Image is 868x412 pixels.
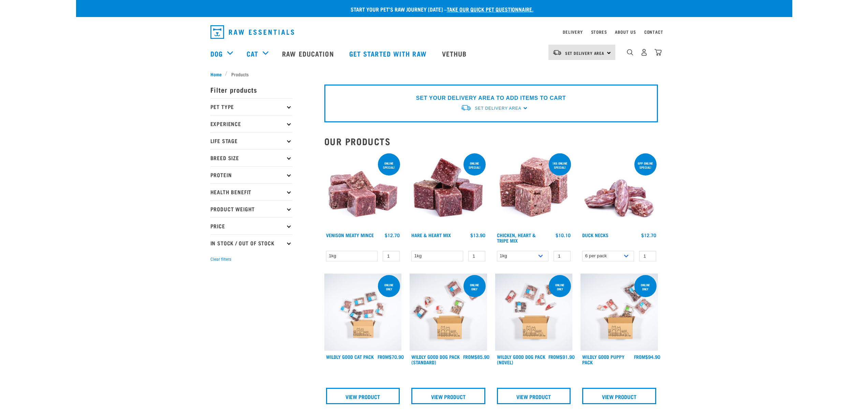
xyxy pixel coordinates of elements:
img: Dog Novel 0 2sec [495,274,573,351]
div: $85.90 [463,354,489,360]
div: ONLINE SPECIAL! [378,158,400,172]
img: home-icon@2x.png [654,49,662,56]
a: Stores [591,31,607,33]
div: Online Only [464,280,486,294]
a: Wildly Good Cat Pack [326,355,374,358]
div: $12.70 [641,232,656,238]
p: Start your pet’s raw journey [DATE] – [81,5,797,13]
input: 1 [383,251,400,261]
img: 1117 Venison Meat Mince 01 [324,152,402,229]
a: take our quick pet questionnaire. [447,7,533,11]
a: Wildly Good Dog Pack (Novel) [497,355,545,363]
a: Cat [247,48,258,59]
a: View Product [326,388,400,404]
p: Product Weight [210,200,292,217]
div: $13.90 [470,232,485,238]
a: Wildly Good Dog Pack (Standard) [411,355,460,363]
div: Online Only [549,280,571,294]
a: Venison Meaty Mince [326,234,374,236]
span: FROM [634,355,645,358]
span: FROM [463,355,474,358]
span: Set Delivery Area [565,52,605,54]
div: $94.90 [634,354,660,360]
p: Life Stage [210,132,292,149]
input: 1 [639,251,656,261]
div: ONLINE ONLY [378,280,400,294]
a: Contact [644,31,663,33]
div: $70.90 [378,354,404,360]
a: Vethub [435,40,475,67]
p: Breed Size [210,149,292,166]
img: van-moving.png [553,49,562,56]
input: 1 [468,251,485,261]
a: Raw Education [275,40,342,67]
p: Filter products [210,81,292,98]
img: Puppy 0 2sec [580,274,658,351]
div: ONLINE SPECIAL! [464,158,486,172]
img: user.png [641,49,648,56]
a: Wildly Good Puppy Pack [582,355,624,363]
span: FROM [548,355,560,358]
p: Experience [210,115,292,132]
a: Dog [210,48,223,59]
p: Protein [210,166,292,183]
a: About Us [615,31,636,33]
h2: Our Products [324,136,658,147]
a: View Product [497,388,571,404]
img: 1062 Chicken Heart Tripe Mix 01 [495,152,573,229]
a: Get started with Raw [342,40,435,67]
a: View Product [411,388,485,404]
img: Cat 0 2sec [324,274,402,351]
div: 1kg online special! [549,158,571,172]
nav: dropdown navigation [76,40,792,67]
button: Clear filters [210,256,231,262]
nav: dropdown navigation [205,22,663,42]
p: Health Benefit [210,183,292,200]
input: 1 [554,251,571,261]
a: Hare & Heart Mix [411,234,451,236]
img: van-moving.png [460,104,471,111]
p: SET YOUR DELIVERY AREA TO ADD ITEMS TO CART [416,94,566,102]
span: Set Delivery Area [475,106,521,111]
nav: breadcrumbs [210,71,658,78]
div: 6pp online special! [634,158,657,172]
img: Pile Of Cubed Hare Heart For Pets [410,152,487,229]
img: home-icon-1@2x.png [627,49,633,56]
div: $12.70 [385,232,400,238]
p: Pet Type [210,98,292,115]
img: Pile Of Duck Necks For Pets [580,152,658,229]
div: Online Only [634,280,657,294]
span: Home [210,71,222,78]
span: FROM [378,355,389,358]
div: $91.90 [548,354,575,360]
img: Dog 0 2sec [410,274,487,351]
a: Delivery [563,31,583,33]
a: Home [210,71,225,78]
p: In Stock / Out Of Stock [210,234,292,251]
img: Raw Essentials Logo [210,25,294,39]
div: $10.10 [556,232,571,238]
a: View Product [582,388,656,404]
a: Duck Necks [582,234,608,236]
p: Price [210,217,292,234]
a: Chicken, Heart & Tripe Mix [497,234,536,242]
